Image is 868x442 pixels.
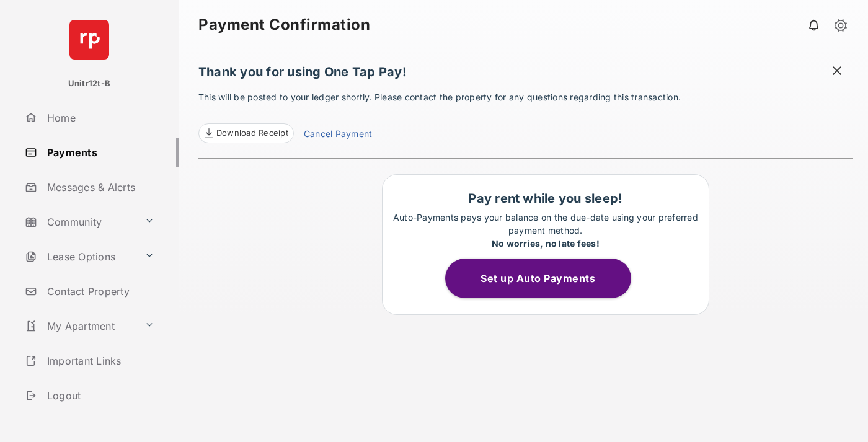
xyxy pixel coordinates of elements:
button: Set up Auto Payments [445,259,631,298]
a: Payments [20,138,179,167]
a: Community [20,207,139,237]
a: Lease Options [20,242,139,272]
a: Messages & Alerts [20,172,179,202]
strong: Payment Confirmation [198,17,370,32]
a: Important Links [20,346,159,376]
a: Set up Auto Payments [445,272,646,285]
span: Download Receipt [216,127,288,139]
a: Cancel Payment [304,127,372,143]
h1: Pay rent while you sleep! [389,191,702,206]
p: Unitr12t-B [68,77,110,90]
a: My Apartment [20,311,139,341]
a: Home [20,103,179,133]
img: svg+xml;base64,PHN2ZyB4bWxucz0iaHR0cDovL3d3dy53My5vcmcvMjAwMC9zdmciIHdpZHRoPSI2NCIgaGVpZ2h0PSI2NC... [69,20,109,60]
h1: Thank you for using One Tap Pay! [198,64,853,86]
p: Auto-Payments pays your balance on the due-date using your preferred payment method. [389,211,702,250]
a: Logout [20,381,179,410]
p: This will be posted to your ledger shortly. Please contact the property for any questions regardi... [198,91,853,143]
div: No worries, no late fees! [389,237,702,250]
a: Contact Property [20,276,179,306]
a: Download Receipt [198,123,294,143]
